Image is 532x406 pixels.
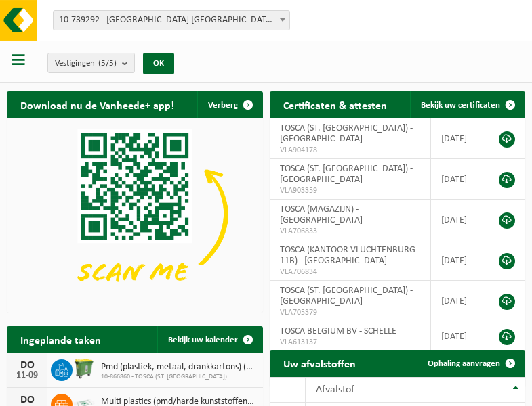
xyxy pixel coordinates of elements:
button: OK [143,53,174,74]
img: Download de VHEPlus App [7,118,263,310]
div: 11-09 [14,371,41,380]
h2: Download nu de Vanheede+ app! [7,91,188,118]
button: Verberg [197,91,262,118]
h2: Certificaten & attesten [270,91,401,118]
img: WB-0770-HPE-GN-50 [73,357,96,380]
span: VLA903359 [280,185,421,196]
span: Afvalstof [316,384,354,395]
span: Vestigingen [55,53,117,74]
span: VLA706833 [280,226,421,237]
span: Ophaling aanvragen [428,359,500,368]
span: Verberg [208,101,238,110]
span: VLA904178 [280,145,421,156]
count: (5/5) [98,59,117,68]
span: 10-739292 - TOSCA BELGIUM BV - SCHELLE [53,10,290,30]
h2: Ingeplande taken [7,326,115,353]
span: TOSCA (ST. [GEOGRAPHIC_DATA]) - [GEOGRAPHIC_DATA] [280,123,413,144]
td: [DATE] [431,118,485,159]
span: VLA613137 [280,337,421,348]
span: Pmd (plastiek, metaal, drankkartons) (bedrijven) [101,362,256,373]
span: VLA706834 [280,267,421,277]
div: DO [14,394,41,405]
span: 10-866860 - TOSCA (ST. [GEOGRAPHIC_DATA]) [101,373,256,381]
span: TOSCA (MAGAZIJN) - [GEOGRAPHIC_DATA] [280,204,363,225]
button: Vestigingen(5/5) [47,53,135,73]
a: Bekijk uw certificaten [410,91,524,118]
h2: Uw afvalstoffen [270,350,369,376]
span: VLA705379 [280,307,421,318]
a: Ophaling aanvragen [417,350,524,377]
span: Bekijk uw kalender [168,336,238,344]
span: TOSCA (ST. [GEOGRAPHIC_DATA]) - [GEOGRAPHIC_DATA] [280,164,413,185]
td: [DATE] [431,240,485,281]
td: [DATE] [431,200,485,240]
a: Bekijk uw kalender [157,326,262,353]
span: TOSCA BELGIUM BV - SCHELLE [280,326,396,336]
span: TOSCA (KANTOOR VLUCHTENBURG 11B) - [GEOGRAPHIC_DATA] [280,245,415,266]
span: 10-739292 - TOSCA BELGIUM BV - SCHELLE [54,11,289,30]
td: [DATE] [431,159,485,200]
td: [DATE] [431,321,485,351]
td: [DATE] [431,281,485,321]
div: DO [14,360,41,371]
span: Bekijk uw certificaten [421,101,500,110]
span: TOSCA (ST. [GEOGRAPHIC_DATA]) - [GEOGRAPHIC_DATA] [280,286,413,307]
